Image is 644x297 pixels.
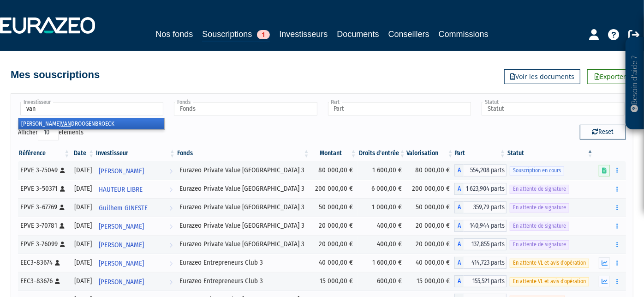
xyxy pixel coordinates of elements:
th: Investisseur: activer pour trier la colonne par ordre croissant [95,145,176,161]
div: EPVE 3-75049 [20,165,67,175]
th: Valorisation: activer pour trier la colonne par ordre croissant [406,145,454,161]
div: A - Eurazeo Private Value Europe 3 [454,201,507,213]
span: En attente VL et avis d'opération [510,259,589,267]
span: 137,855 parts [464,238,507,250]
span: En attente de signature [510,203,569,212]
th: Référence : activer pour trier la colonne par ordre croissant [18,145,71,161]
select: Afficheréléments [38,125,59,140]
span: 554,208 parts [464,164,507,176]
span: 155,521 parts [464,275,507,287]
th: Part: activer pour trier la colonne par ordre croissant [454,145,507,161]
a: [PERSON_NAME] [95,217,176,235]
a: Documents [337,28,379,41]
div: A - Eurazeo Private Value Europe 3 [454,220,507,232]
div: EPVE 3-50371 [20,184,67,194]
td: 80 000,00 € [406,161,454,180]
em: VAN [61,120,71,127]
i: Voir l'investisseur [169,200,173,217]
i: Voir l'investisseur [169,163,173,180]
div: Eurazeo Private Value [GEOGRAPHIC_DATA] 3 [179,239,307,249]
th: Date: activer pour trier la colonne par ordre croissant [71,145,95,161]
div: [DATE] [74,276,92,286]
span: [PERSON_NAME] [99,163,144,180]
i: Voir l'investisseur [169,218,173,235]
a: HAUTEUR LIBRE [95,180,176,198]
span: A [454,164,464,176]
span: 414,723 parts [464,257,507,269]
td: 400,00 € [358,217,406,235]
span: [PERSON_NAME] [99,255,144,272]
li: [PERSON_NAME] DROOGENBROECK [18,118,164,129]
div: [DATE] [74,202,92,212]
div: A - Eurazeo Private Value Europe 3 [454,164,507,176]
div: EPVE 3-76099 [20,239,67,249]
span: HAUTEUR LIBRE [99,181,143,198]
th: Montant: activer pour trier la colonne par ordre croissant [310,145,358,161]
a: Guilhem GINESTE [95,198,176,217]
i: [Français] Personne physique [55,279,60,284]
span: 1 623,904 parts [464,183,507,195]
th: Fonds: activer pour trier la colonne par ordre croissant [176,145,310,161]
a: [PERSON_NAME] [95,235,176,254]
td: 50 000,00 € [406,198,454,217]
i: [Français] Personne physique [60,223,65,229]
i: [Français] Personne physique [60,242,65,247]
div: Eurazeo Entrepreneurs Club 3 [179,276,307,286]
span: En attente de signature [510,222,569,230]
div: EEC3-83674 [20,258,67,267]
span: [PERSON_NAME] [99,218,144,235]
h4: Mes souscriptions [11,69,100,80]
td: 6 000,00 € [358,180,406,198]
td: 20 000,00 € [310,217,358,235]
a: [PERSON_NAME] [95,254,176,272]
td: 20 000,00 € [406,217,454,235]
td: 15 000,00 € [406,272,454,291]
th: Statut : activer pour trier la colonne par ordre d&eacute;croissant [507,145,594,161]
span: A [454,183,464,195]
span: En attente de signature [510,240,569,249]
span: 359,79 parts [464,201,507,213]
div: A - Eurazeo Entrepreneurs Club 3 [454,257,507,269]
i: [Français] Personne physique [60,186,65,192]
div: EPVE 3-70781 [20,221,67,230]
td: 600,00 € [358,272,406,291]
a: Exporter [587,69,633,84]
div: A - Eurazeo Private Value Europe 3 [454,238,507,250]
td: 80 000,00 € [310,161,358,180]
a: [PERSON_NAME] [95,272,176,291]
div: A - Eurazeo Entrepreneurs Club 3 [454,275,507,287]
div: [DATE] [74,239,92,249]
span: A [454,201,464,213]
td: 1 600,00 € [358,254,406,272]
td: 1 600,00 € [358,161,406,180]
td: 200 000,00 € [310,180,358,198]
td: 50 000,00 € [310,198,358,217]
div: Eurazeo Private Value [GEOGRAPHIC_DATA] 3 [179,221,307,230]
td: 200 000,00 € [406,180,454,198]
td: 400,00 € [358,235,406,254]
i: [Français] Personne physique [60,168,65,173]
div: Eurazeo Entrepreneurs Club 3 [179,258,307,267]
a: Souscriptions1 [202,28,270,42]
span: [PERSON_NAME] [99,236,144,254]
td: 15 000,00 € [310,272,358,291]
span: 1 [257,30,270,39]
div: [DATE] [74,258,92,267]
a: Commissions [439,28,489,41]
td: 40 000,00 € [406,254,454,272]
i: Voir l'investisseur [169,236,173,254]
td: 20 000,00 € [406,235,454,254]
p: Besoin d'aide ? [630,42,640,125]
i: [Français] Personne physique [55,260,60,266]
div: A - Eurazeo Private Value Europe 3 [454,183,507,195]
div: EPVE 3-67769 [20,202,67,212]
td: 20 000,00 € [310,235,358,254]
div: [DATE] [74,221,92,230]
div: EEC3-83676 [20,276,67,286]
td: 1 000,00 € [358,198,406,217]
i: Voir l'investisseur [169,255,173,272]
a: Conseillers [388,28,429,41]
span: A [454,238,464,250]
th: Droits d'entrée: activer pour trier la colonne par ordre croissant [358,145,406,161]
div: Eurazeo Private Value [GEOGRAPHIC_DATA] 3 [179,165,307,175]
